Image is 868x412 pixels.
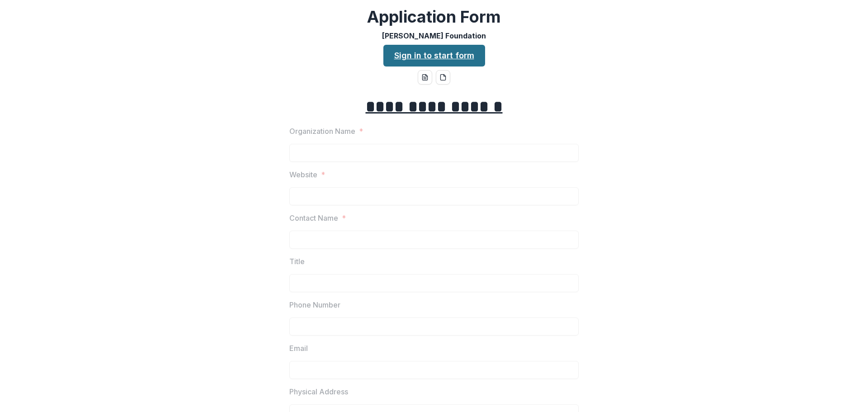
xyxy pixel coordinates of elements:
h2: Application Form [367,7,501,27]
p: Organization Name [289,126,355,137]
button: pdf-download [436,70,450,85]
p: [PERSON_NAME] Foundation [382,30,486,41]
p: Physical Address [289,386,348,397]
p: Phone Number [289,299,340,310]
button: word-download [418,70,432,85]
p: Title [289,256,305,267]
p: Contact Name [289,213,338,223]
p: Website [289,169,317,180]
a: Sign in to start form [383,45,485,66]
p: Email [289,343,308,354]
